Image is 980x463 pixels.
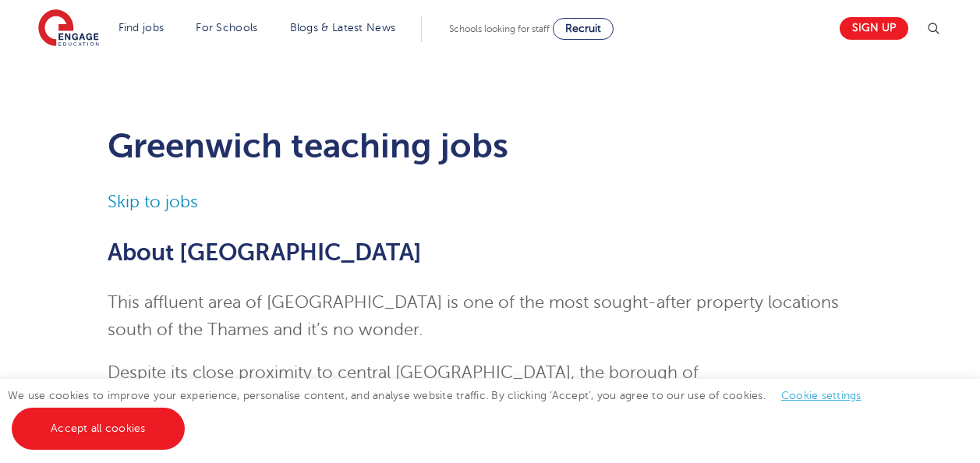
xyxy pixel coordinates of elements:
img: Engage Education [38,9,99,48]
span: This affluent area of [GEOGRAPHIC_DATA] is one of the most sought-after property locations south ... [108,293,839,339]
span: About [GEOGRAPHIC_DATA] [108,239,422,266]
a: Sign up [840,17,908,40]
a: Skip to jobs [108,193,198,211]
span: Schools looking for staff [449,23,550,34]
a: Recruit [553,18,614,40]
a: Accept all cookies [12,408,185,450]
a: Blogs & Latest News [290,22,396,34]
a: For Schools [196,22,257,34]
span: Despite its close proximity to central [GEOGRAPHIC_DATA], the borough of [GEOGRAPHIC_DATA] offers... [108,363,830,436]
span: Recruit [565,23,601,34]
a: Find jobs [119,22,165,34]
a: Cookie settings [781,390,861,401]
h1: Greenwich teaching jobs [108,126,872,165]
span: We use cookies to improve your experience, personalise content, and analyse website traffic. By c... [8,390,877,434]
